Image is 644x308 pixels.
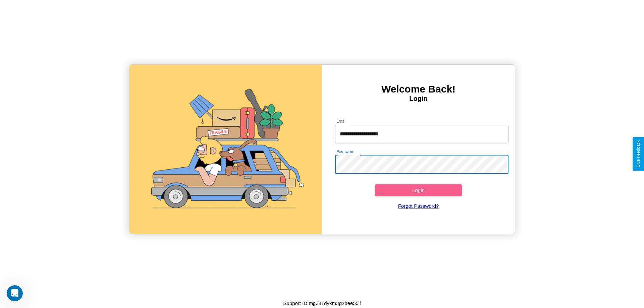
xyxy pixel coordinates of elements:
button: Login [375,184,462,196]
img: gif [129,65,322,234]
h4: Login [322,95,515,103]
p: Support ID: mg381dykm3g2bee55li [283,299,361,308]
div: Give Feedback [636,140,641,168]
label: Password [336,149,354,155]
iframe: Intercom live chat [7,285,23,301]
label: Email [336,118,347,124]
a: Forgot Password? [332,196,505,215]
h3: Welcome Back! [322,83,515,95]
